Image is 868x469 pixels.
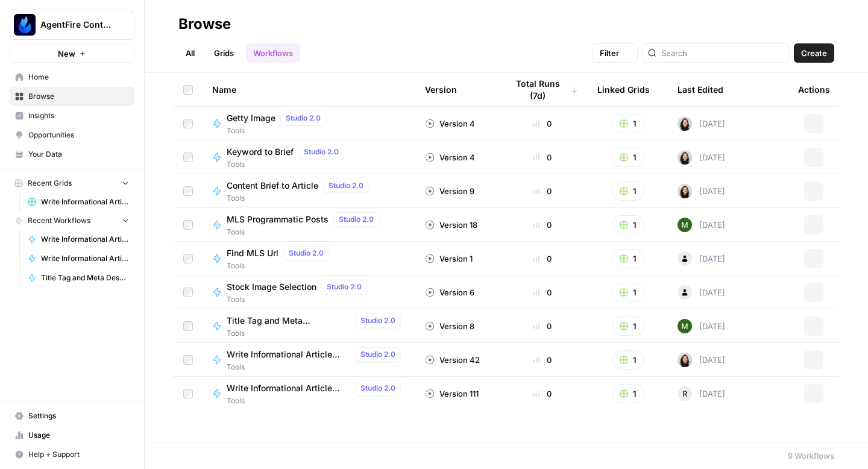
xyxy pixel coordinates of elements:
button: New [10,45,134,63]
div: Version 111 [425,388,479,400]
div: Version 42 [425,354,480,366]
button: 1 [612,181,644,201]
a: Write Informational Article Body [22,230,134,249]
span: Filter [600,47,619,59]
span: Find MLS Url [227,247,278,259]
span: Title Tag and Meta Description [227,315,350,327]
a: MLS Programmatic PostsStudio 2.0Tools [212,212,406,238]
div: 0 [507,354,578,366]
button: Filter [592,43,638,63]
a: Write Informational Article OutlineStudio 2.0Tools [212,347,406,373]
span: Studio 2.0 [289,248,324,259]
span: Write Informational Articles [41,197,129,207]
span: Studio 2.0 [360,383,395,394]
a: Write Informational Articles [22,192,134,212]
span: Tools [227,294,372,305]
span: Your Data [28,149,129,160]
img: ms5214pclqw0imcoxtvoedrp0urw [678,218,692,232]
div: [DATE] [678,285,725,300]
button: 1 [612,114,644,133]
span: Keyword to Brief [227,146,294,158]
div: 0 [507,286,578,298]
span: Tools [227,362,406,373]
span: Content Brief to Article [227,180,318,192]
button: 1 [612,316,644,336]
div: [DATE] [678,218,725,232]
button: 1 [612,215,644,234]
span: Tools [227,125,331,136]
a: Settings [10,406,134,426]
span: Home [28,72,129,83]
span: Tools [227,260,334,271]
span: Settings [28,411,129,421]
input: Search [661,47,784,59]
a: Find MLS UrlStudio 2.0Tools [212,246,406,271]
span: MLS Programmatic Posts [227,213,329,225]
button: Workspace: AgentFire Content [10,10,134,40]
div: [DATE] [678,386,725,401]
div: Version 6 [425,286,474,298]
div: Total Runs (7d) [507,73,578,106]
div: Actions [798,73,830,106]
button: Recent Grids [10,174,134,192]
span: R [682,388,687,400]
div: 0 [507,388,578,400]
img: t5ef5oef8zpw1w4g2xghobes91mw [678,150,692,165]
span: Studio 2.0 [286,113,321,124]
span: Tools [227,193,374,204]
span: Tools [227,328,406,339]
button: 1 [612,249,644,268]
span: Tools [227,395,406,406]
div: Version 9 [425,185,474,197]
div: [DATE] [678,150,725,165]
span: Write Informational Article Outline [227,348,350,360]
div: [DATE] [678,319,725,333]
a: Your Data [10,145,134,164]
a: All [178,43,202,63]
div: Version 1 [425,253,473,265]
img: AgentFire Content Logo [14,14,36,36]
div: 9 Workflows [788,450,834,462]
a: Write Informational Article Outline [22,249,134,268]
div: Linked Grids [597,73,650,106]
a: Browse [10,87,134,106]
a: Title Tag and Meta DescriptionStudio 2.0Tools [212,313,406,339]
span: Studio 2.0 [304,146,339,157]
div: Version 4 [425,151,475,163]
a: Insights [10,106,134,125]
div: [DATE] [678,184,725,198]
span: Stock Image Selection [227,281,316,293]
a: Content Brief to ArticleStudio 2.0Tools [212,178,406,204]
span: Usage [28,430,129,441]
img: ms5214pclqw0imcoxtvoedrp0urw [678,319,692,333]
button: 1 [612,350,644,370]
span: Studio 2.0 [360,349,395,360]
span: Studio 2.0 [327,282,362,292]
div: 0 [507,151,578,163]
a: Getty ImageStudio 2.0Tools [212,111,406,136]
a: Title Tag and Meta Description [22,268,134,288]
a: Opportunities [10,125,134,145]
span: New [58,48,75,60]
a: Grids [207,43,241,63]
div: Version 4 [425,118,475,130]
button: Help + Support [10,445,134,464]
span: Studio 2.0 [360,315,395,326]
a: Keyword to BriefStudio 2.0Tools [212,145,406,170]
a: Write Informational Article BodyStudio 2.0Tools [212,381,406,406]
div: Name [212,73,406,106]
span: Opportunities [28,130,129,140]
button: 1 [612,148,644,167]
div: [DATE] [678,116,725,131]
span: AgentFire Content [40,19,113,31]
span: Help + Support [28,449,129,460]
span: Write Informational Article Body [227,382,350,394]
img: t5ef5oef8zpw1w4g2xghobes91mw [678,353,692,367]
span: Write Informational Article Outline [41,253,129,264]
div: 0 [507,219,578,231]
button: Recent Workflows [10,212,134,230]
div: Version [425,73,457,106]
div: Version 8 [425,320,474,332]
span: Insights [28,110,129,121]
button: 1 [612,384,644,403]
